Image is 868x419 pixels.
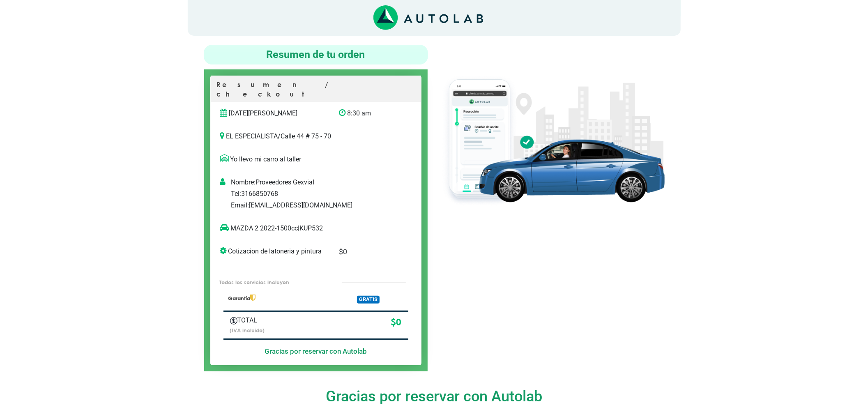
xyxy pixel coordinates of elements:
h4: Resumen de tu orden [207,48,425,61]
span: GRATIS [357,296,380,304]
p: Nombre: Proveedores Gexvial [231,177,418,187]
img: Autobooking-Iconos-23.png [230,317,237,325]
p: $ 0 [339,246,394,257]
p: 8:30 am [339,108,394,118]
h4: Gracias por reservar con Autolab [188,388,681,405]
p: [DATE][PERSON_NAME] [220,108,327,118]
p: Todos los servicios incluyen [219,279,325,286]
p: Cotizacion de latoneria y pintura [220,246,327,256]
p: Tel: 3166850768 [231,189,418,199]
p: EL ESPECIALISTA / Calle 44 # 75 - 70 [220,131,412,141]
p: Yo llevo mi carro al taller [220,154,412,164]
p: Email: [EMAIL_ADDRESS][DOMAIN_NAME] [231,200,418,210]
p: Resumen / checkout [217,80,415,102]
small: (IVA incluido) [230,327,265,334]
p: Garantía [228,295,327,302]
p: $ 0 [306,315,401,329]
h5: Gracias por reservar con Autolab [223,347,408,355]
p: TOTAL [230,315,295,325]
a: Link al sitio de autolab [373,14,483,21]
p: MAZDA 2 2022-1500cc | KUP532 [220,223,395,233]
